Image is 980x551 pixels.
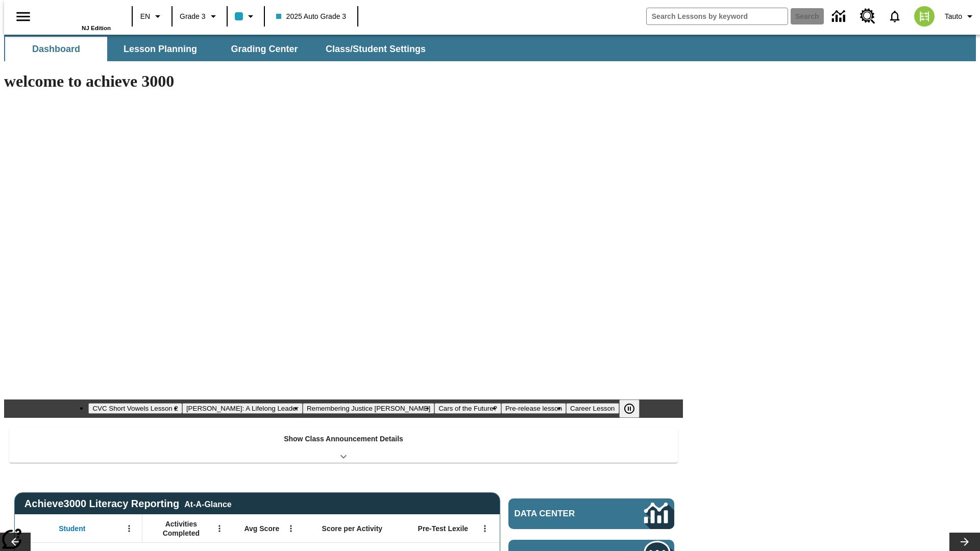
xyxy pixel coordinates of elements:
[945,11,962,22] span: Tauto
[9,428,678,463] div: Show Class Announcement Details
[276,11,347,22] span: 2025 Auto Grade 3
[326,43,426,55] span: Class/Student Settings
[501,403,566,414] button: Slide 5 Pre-release lesson
[941,7,980,26] button: Profile/Settings
[514,509,610,519] span: Data Center
[508,498,674,529] a: Data Center
[881,3,908,30] a: Notifications
[44,4,111,31] div: Home
[826,3,854,31] a: Data Center
[477,521,493,536] button: Open Menu
[854,3,881,30] a: Resource Center, Will open in new tab
[283,521,299,536] button: Open Menu
[5,37,107,61] button: Dashboard
[124,43,197,55] span: Lesson Planning
[180,11,206,22] span: Grade 3
[59,524,85,533] span: Student
[244,524,279,533] span: Avg Score
[213,37,315,61] button: Grading Center
[914,6,935,27] img: avatar image
[140,11,150,22] span: EN
[4,35,976,61] div: SubNavbar
[647,8,788,24] input: search field
[176,7,224,26] button: Grade: Grade 3, Select a grade
[88,403,182,414] button: Slide 1 CVC Short Vowels Lesson 2
[182,403,303,414] button: Slide 2 Dianne Feinstein: A Lifelong Leader
[44,5,111,25] a: Home
[418,524,469,533] span: Pre-Test Lexile
[212,521,227,536] button: Open Menu
[908,3,941,30] button: Select a new avatar
[32,43,80,55] span: Dashboard
[136,7,168,26] button: Language: EN, Select a language
[4,37,435,61] div: SubNavbar
[303,403,434,414] button: Slide 3 Remembering Justice O'Connor
[619,399,640,418] button: Pause
[619,399,650,418] div: Pause
[82,25,111,31] span: NJ Edition
[148,519,215,538] span: Activities Completed
[24,498,232,510] span: Achieve3000 Literacy Reporting
[566,403,619,414] button: Slide 6 Career Lesson
[8,2,38,32] button: Open side menu
[109,37,211,61] button: Lesson Planning
[231,7,261,26] button: Class color is light blue. Change class color
[284,434,403,444] p: Show Class Announcement Details
[434,403,501,414] button: Slide 4 Cars of the Future?
[949,533,980,551] button: Lesson carousel, Next
[231,43,298,55] span: Grading Center
[4,72,683,91] h1: welcome to achieve 3000
[322,524,383,533] span: Score per Activity
[184,498,231,509] div: At-A-Glance
[121,521,137,536] button: Open Menu
[317,37,434,61] button: Class/Student Settings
